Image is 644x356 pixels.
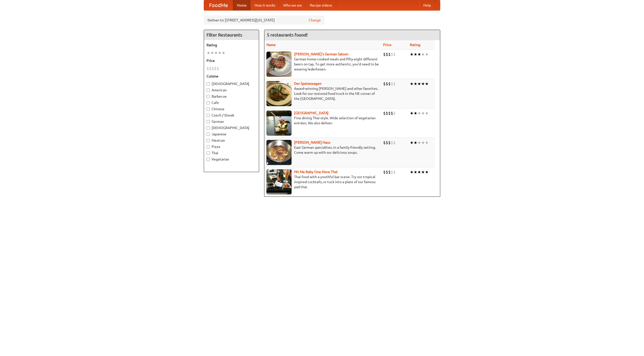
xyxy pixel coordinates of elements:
li: $ [386,81,388,87]
li: $ [214,66,217,71]
p: German home-cooked meals and fifty-eight different beers on tap. To get more authentic, you'd nee... [266,57,379,72]
li: $ [388,110,391,116]
li: $ [388,81,391,87]
p: Award-winning [PERSON_NAME] and other favorites. Look for our restored food truck in the NE corne... [266,86,379,101]
li: ★ [410,110,414,116]
li: ★ [414,169,417,175]
label: Japanese [207,132,256,137]
a: Rating [410,43,420,47]
img: satay.jpg [266,110,292,136]
li: ★ [410,140,414,145]
li: ★ [425,110,429,116]
a: Help [419,0,435,10]
label: German [207,119,256,124]
li: $ [388,169,391,175]
li: $ [383,81,386,87]
label: [DEMOGRAPHIC_DATA] [207,81,256,86]
li: $ [393,81,396,87]
li: $ [207,66,209,71]
li: ★ [414,110,417,116]
a: Home [233,0,251,10]
li: $ [388,140,391,145]
label: Czech / Slovak [207,113,256,118]
a: [GEOGRAPHIC_DATA] [294,111,329,115]
a: Who we are [279,0,306,10]
li: ★ [207,50,210,56]
li: $ [383,169,386,175]
div: Deliver to: [STREET_ADDRESS][US_STATE] [204,16,325,25]
li: $ [386,140,388,145]
label: Pizza [207,144,256,149]
li: ★ [210,50,214,56]
li: $ [383,110,386,116]
li: ★ [410,169,414,175]
li: $ [393,110,396,116]
li: ★ [425,81,429,87]
li: $ [391,110,393,116]
li: ★ [425,140,429,145]
li: $ [209,66,212,71]
li: ★ [421,110,425,116]
h5: Cuisine [207,74,256,79]
li: ★ [410,52,414,57]
li: ★ [421,169,425,175]
input: German [207,120,210,123]
li: ★ [214,50,218,56]
input: Cafe [207,101,210,104]
li: ★ [417,110,421,116]
li: ★ [425,169,429,175]
li: ★ [414,52,417,57]
li: $ [393,52,396,57]
input: Mexican [207,139,210,142]
li: ★ [421,140,425,145]
li: ★ [414,81,417,87]
li: $ [391,52,393,57]
li: ★ [417,169,421,175]
li: ★ [218,50,222,56]
input: Czech / Slovak [207,114,210,117]
li: $ [383,140,386,145]
a: Recipe videos [306,0,336,10]
label: Cafe [207,100,256,105]
p: East German specialties, in a family-friendly setting. Come warm up with our delicious soups. [266,145,379,155]
li: ★ [417,52,421,57]
input: [DEMOGRAPHIC_DATA] [207,126,210,130]
a: Der Speisewagen [294,82,321,86]
li: ★ [417,81,421,87]
a: [PERSON_NAME] Haus [294,140,330,144]
a: How it works [251,0,279,10]
input: Pizza [207,145,210,148]
li: ★ [425,52,429,57]
h5: Rating [207,43,256,48]
input: Chinese [207,107,210,111]
li: ★ [222,50,225,56]
li: $ [391,81,393,87]
li: $ [386,169,388,175]
label: Chinese [207,106,256,111]
input: [DEMOGRAPHIC_DATA] [207,82,210,86]
li: $ [393,169,396,175]
input: Barbecue [207,95,210,98]
img: kohlhaus.jpg [266,140,292,165]
a: Change [309,18,321,23]
li: $ [388,52,391,57]
p: Thai food with a youthful bar scene. Try our tropical inspired cocktails, or tuck into a plate of... [266,174,379,189]
p: Fine dining Thai-style. Wide selection of vegetarian entrées. We also deliver. [266,115,379,126]
img: esthers.jpg [266,52,292,77]
a: Name [266,43,276,47]
li: ★ [410,81,414,87]
input: Thai [207,151,210,155]
li: $ [391,169,393,175]
label: American [207,88,256,93]
h4: Filter Restaurants [204,30,259,40]
a: Price [383,43,391,47]
img: babythai.jpg [266,169,292,194]
input: Vegetarian [207,158,210,161]
a: [PERSON_NAME]'s German Saloon [294,52,348,56]
li: $ [393,140,396,145]
li: $ [386,110,388,116]
h5: Price [207,58,256,63]
li: $ [212,66,214,71]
